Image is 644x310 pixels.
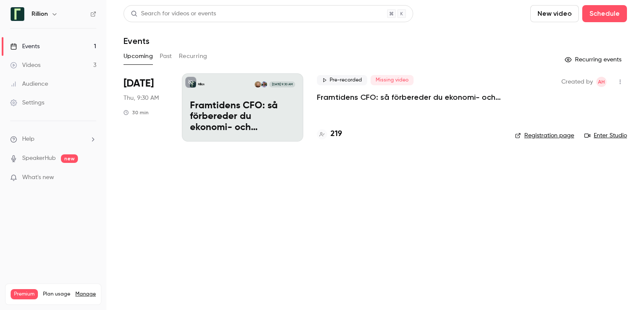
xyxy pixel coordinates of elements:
[86,174,96,182] iframe: Noticeable Trigger
[261,81,267,87] img: Charles Wade
[11,289,38,299] span: Premium
[317,92,501,102] a: Framtidens CFO: så förbereder du ekonomi- och finansfunktionen för AI-eran​
[10,42,40,51] div: Events
[515,131,574,140] a: Registration page
[43,291,70,298] span: Plan usage
[190,101,295,133] p: Framtidens CFO: så förbereder du ekonomi- och finansfunktionen för AI-eran​
[22,173,54,182] span: What's new
[131,9,216,18] div: Search for videos or events
[584,131,627,140] a: Enter Studio
[582,5,627,22] button: Schedule
[198,82,204,87] p: Rillion
[255,81,261,87] img: Monika Pers
[124,77,154,90] span: [DATE]
[10,99,44,107] div: Settings
[124,73,168,142] div: Aug 28 Thu, 9:30 AM (Europe/Stockholm)
[317,75,367,85] span: Pre-recorded
[22,135,34,144] span: Help
[11,7,24,21] img: Rillion
[22,154,56,163] a: SpeakerHub
[561,53,627,67] button: Recurring events
[61,154,78,163] span: new
[331,128,342,140] h4: 219
[124,109,149,116] div: 30 min
[32,10,48,18] h6: Rillion
[371,75,414,85] span: Missing video
[124,49,153,63] button: Upcoming
[10,135,96,144] li: help-dropdown-opener
[10,80,48,88] div: Audience
[561,77,593,87] span: Created by
[160,49,172,63] button: Past
[10,61,40,70] div: Videos
[124,94,159,102] span: Thu, 9:30 AM
[530,5,579,22] button: New video
[124,36,149,46] h1: Events
[596,77,607,87] span: Adam Holmgren
[269,81,295,87] span: [DATE] 9:30 AM
[179,49,207,63] button: Recurring
[317,128,342,140] a: 219
[182,73,303,142] a: Framtidens CFO: så förbereder du ekonomi- och finansfunktionen för AI-eran​RillionCharles WadeMon...
[598,77,605,87] span: AH
[75,291,96,298] a: Manage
